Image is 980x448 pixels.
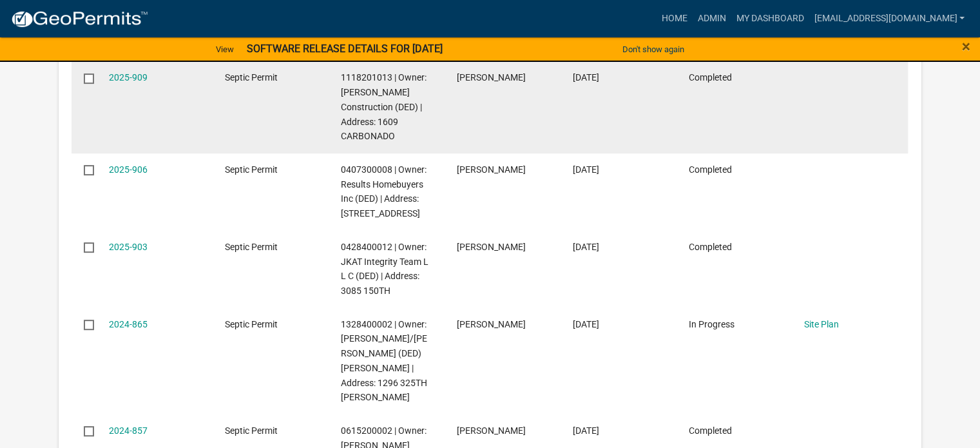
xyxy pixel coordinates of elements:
[341,242,428,296] span: 0428400012 | Owner: JKAT Integrity Team L L C (DED) | Address: 3085 150TH
[962,39,970,54] button: Close
[456,164,525,175] span: Eric Dursky
[225,319,278,329] span: Septic Permit
[572,319,599,329] span: 06/10/2024
[456,242,525,252] span: Eric Dursky
[109,425,148,436] a: 2024-857
[962,37,970,55] span: ×
[809,6,970,31] a: [EMAIL_ADDRESS][DOMAIN_NAME]
[109,319,148,329] a: 2024-865
[688,242,731,252] span: Completed
[456,319,525,329] span: Eric Dursky
[572,242,599,252] span: 05/27/2025
[225,164,278,175] span: Septic Permit
[572,72,599,83] span: 06/20/2025
[688,72,731,83] span: Completed
[225,72,278,83] span: Septic Permit
[211,39,239,60] a: View
[456,72,525,83] span: Eric Dursky
[688,319,734,329] span: In Progress
[617,39,689,60] button: Don't show again
[225,425,278,436] span: Septic Permit
[109,72,148,83] a: 2025-909
[688,425,731,436] span: Completed
[109,164,148,175] a: 2025-906
[109,242,148,252] a: 2025-903
[341,319,427,403] span: 1328400002 | Owner: Rozenboom, Stephen J/Lois Jayne (DED) Angela | Address: 1296 325TH Bussey
[656,6,692,31] a: Home
[692,6,731,31] a: Admin
[456,425,525,436] span: Eric Dursky
[572,425,599,436] span: 03/27/2024
[572,164,599,175] span: 05/30/2025
[804,319,839,329] a: Site Plan
[731,6,809,31] a: My Dashboard
[247,43,443,55] strong: SOFTWARE RELEASE DETAILS FOR [DATE]
[225,242,278,252] span: Septic Permit
[341,164,427,219] span: 0407300008 | Owner: Results Homebuyers Inc (DED) | Address: 2825 120TH
[688,164,731,175] span: Completed
[341,72,427,141] span: 1118201013 | Owner: Ken DeBoef Construction (DED) | Address: 1609 CARBONADO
